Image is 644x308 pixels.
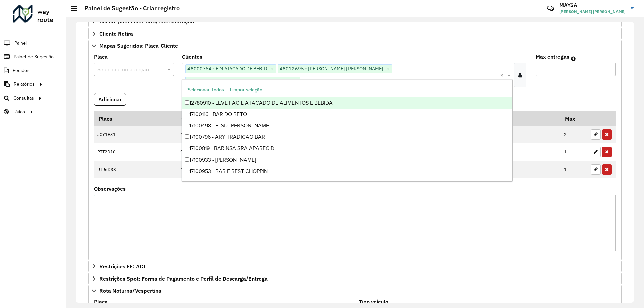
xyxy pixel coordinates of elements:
[177,126,392,143] td: 48003252
[293,77,300,85] span: ×
[184,85,227,95] button: Selecionar Todos
[94,161,177,178] td: RTR6D38
[13,95,34,102] span: Consultas
[94,111,177,126] th: Placa
[560,161,587,178] td: 1
[77,5,180,12] h2: Painel de Sugestão - Criar registro
[94,185,126,193] label: Observações
[99,276,268,281] span: Restrições Spot: Forma de Pagamento e Perfil de Descarga/Entrega
[177,143,392,161] td: 94403832
[269,65,276,73] span: ×
[182,53,202,61] label: Clientes
[94,298,108,306] label: Placa
[385,65,392,73] span: ×
[278,65,385,73] span: 48012695 - [PERSON_NAME] [PERSON_NAME]
[13,108,25,115] span: Tático
[14,81,35,88] span: Relatórios
[99,264,146,269] span: Restrições FF: ACT
[88,28,622,39] a: Cliente Retira
[182,97,512,109] div: 12780910 - LEVE FACIL ATACADO DE ALIMENTOS E BEBIDA
[88,285,622,296] a: Rota Noturna/Vespertina
[99,19,194,24] span: Cliente para Multi-CDD/Internalização
[177,161,392,178] td: 48003289
[94,143,177,161] td: RTT2D10
[182,120,512,131] div: 17100498 - F. Sta.[PERSON_NAME]
[359,298,388,306] label: Tipo veículo
[88,261,622,272] a: Restrições FF: ACT
[186,77,293,85] span: 48005591 - DMR COMERCIO DE BEBIDAS LTDA
[88,51,622,260] div: Mapas Sugeridos: Placa-Cliente
[88,40,622,51] a: Mapas Sugeridos: Placa-Cliente
[536,53,569,61] label: Max entregas
[182,177,512,188] div: 17100954 - PANIFICADORA MODERNA
[182,143,512,154] div: 17100819 - BAR NSA SRA APARECID
[227,85,265,95] button: Limpar seleção
[88,273,622,284] a: Restrições Spot: Forma de Pagamento e Perfil de Descarga/Entrega
[14,40,27,47] span: Painel
[99,288,161,293] span: Rota Noturna/Vespertina
[560,111,587,126] th: Max
[182,166,512,177] div: 17100953 - BAR E REST CHOPPIN
[560,126,587,143] td: 2
[559,9,626,15] span: [PERSON_NAME] [PERSON_NAME]
[94,93,126,106] button: Adicionar
[13,67,30,74] span: Pedidos
[182,131,512,143] div: 17100796 - ARY TRADICAO BAR
[94,126,177,143] td: JCY1B31
[94,53,108,61] label: Placa
[99,31,133,36] span: Cliente Retira
[559,2,626,8] h3: MAYSA
[571,56,576,61] em: Máximo de clientes que serão colocados na mesma rota com os clientes informados
[177,111,392,126] th: Código Cliente
[99,43,178,48] span: Mapas Sugeridos: Placa-Cliente
[500,71,506,79] span: Clear all
[182,154,512,166] div: 17100933 - [PERSON_NAME]
[182,109,512,120] div: 17100116 - BAR DO BETO
[14,53,54,60] span: Painel de Sugestão
[186,65,269,73] span: 48000754 - F M ATACADO DE BEBID
[560,143,587,161] td: 1
[182,79,512,182] ng-dropdown-panel: Options list
[543,1,558,16] a: Contato Rápido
